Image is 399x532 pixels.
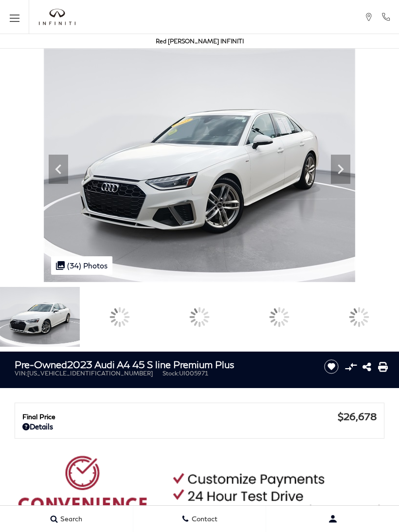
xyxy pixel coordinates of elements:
[179,370,208,377] span: UI005971
[321,359,342,374] button: Save vehicle
[27,370,153,377] span: [US_VEHICLE_IDENTIFICATION_NUMBER]
[344,359,358,374] button: Compare vehicle
[163,370,179,377] span: Stock:
[39,9,75,25] img: INFINITI
[378,361,388,372] a: Print this Pre-Owned 2023 Audi A4 45 S line Premium Plus
[15,370,27,377] span: VIN:
[22,422,377,431] a: Details
[189,515,218,523] span: Contact
[156,37,244,45] a: Red [PERSON_NAME] INFINITI
[22,410,377,422] a: Final Price $26,678
[44,49,355,282] img: Used 2023 Glacier White Metallic Audi 45 S line Premium Plus image 1
[22,412,338,421] span: Final Price
[363,361,371,372] a: Share this Pre-Owned 2023 Audi A4 45 S line Premium Plus
[51,256,112,275] div: (34) Photos
[58,515,82,523] span: Search
[15,359,312,370] h1: 2023 Audi A4 45 S line Premium Plus
[15,358,67,370] strong: Pre-Owned
[338,410,377,422] span: $26,678
[39,9,75,25] a: infiniti
[266,507,399,531] button: user-profile-menu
